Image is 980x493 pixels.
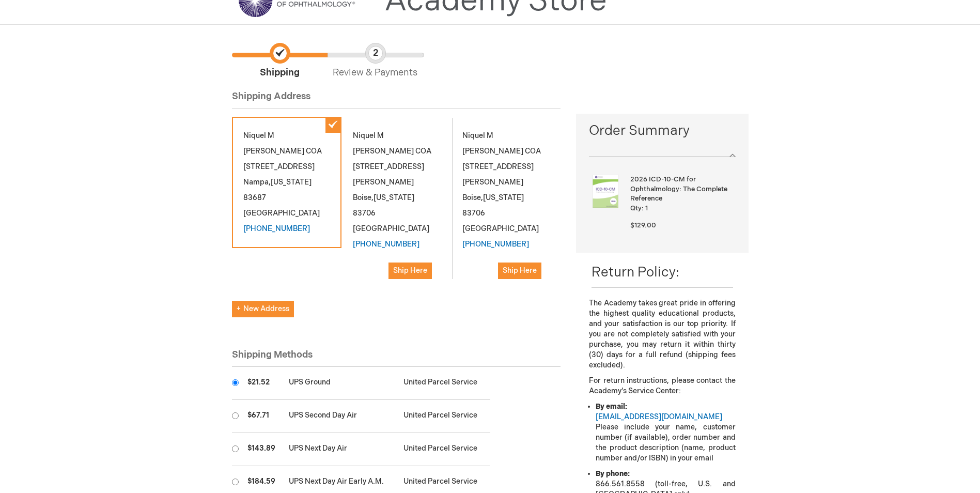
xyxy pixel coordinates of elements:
[284,400,398,433] td: UPS Second Day Air
[596,412,722,421] a: [EMAIL_ADDRESS][DOMAIN_NAME]
[247,444,275,453] span: $143.89
[237,304,289,313] span: New Address
[284,367,398,400] td: UPS Ground
[269,178,271,187] span: ,
[328,43,423,80] span: Review & Payments
[503,266,537,275] span: Ship Here
[393,266,427,275] span: Ship Here
[371,193,374,202] span: ,
[589,376,735,396] p: For return instructions, please contact the Academy’s Service Center:
[481,193,483,202] span: ,
[596,469,630,478] strong: By phone:
[498,263,541,279] button: Ship Here
[398,400,490,433] td: United Parcel Service
[341,117,451,290] div: Niquel M [PERSON_NAME] COA [STREET_ADDRESS][PERSON_NAME] Boise 83706 [GEOGRAPHIC_DATA]
[589,175,622,208] img: 2026 ICD-10-CM for Ophthalmology: The Complete Reference
[630,204,642,212] span: Qty
[388,263,432,279] button: Ship Here
[232,43,328,80] span: Shipping
[232,301,294,317] button: New Address
[353,240,419,249] a: [PHONE_NUMBER]
[271,178,312,187] span: [US_STATE]
[398,367,490,400] td: United Parcel Service
[247,477,275,486] span: $184.59
[589,298,735,371] p: The Academy takes great pride in offering the highest quality educational products, and your sati...
[247,378,270,387] span: $21.52
[247,411,269,420] span: $67.71
[398,433,490,466] td: United Parcel Service
[232,90,561,109] div: Shipping Address
[592,265,679,281] span: Return Policy:
[589,121,735,146] span: Order Summary
[462,240,529,249] a: [PHONE_NUMBER]
[232,348,561,367] div: Shipping Methods
[630,221,656,229] span: $129.00
[232,117,341,248] div: Niquel M [PERSON_NAME] COA [STREET_ADDRESS] Nampa 83687 [GEOGRAPHIC_DATA]
[284,433,398,466] td: UPS Next Day Air
[596,402,735,464] li: Please include your name, customer number (if available), order number and the product descriptio...
[645,204,648,212] span: 1
[630,175,733,204] strong: 2026 ICD-10-CM for Ophthalmology: The Complete Reference
[483,193,524,202] span: [US_STATE]
[374,193,414,202] span: [US_STATE]
[451,117,561,290] div: Niquel M [PERSON_NAME] COA [STREET_ADDRESS][PERSON_NAME] Boise 83706 [GEOGRAPHIC_DATA]
[596,402,627,411] strong: By email:
[243,224,310,233] a: [PHONE_NUMBER]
